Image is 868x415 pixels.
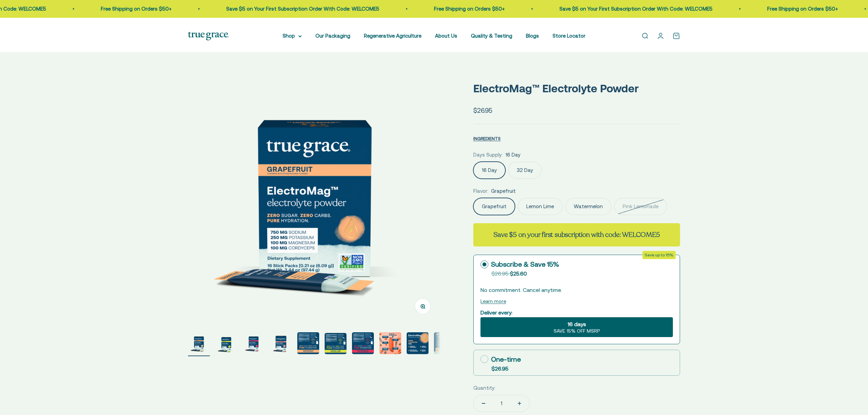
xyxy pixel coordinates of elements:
[379,332,401,354] img: Magnesium for heart health and stress support* Chloride to support pH balance and oxygen flow* So...
[471,33,512,39] a: Quality & Testing
[434,332,456,356] button: Go to item 10
[315,33,350,39] a: Our Packaging
[473,80,680,97] p: ElectroMag™ Electrolyte Powder
[434,6,505,12] a: Free Shipping on Orders $50+
[767,6,838,12] a: Free Shipping on Orders $50+
[101,6,172,12] a: Free Shipping on Orders $50+
[352,332,374,356] button: Go to item 7
[473,384,496,392] label: Quantity:
[473,136,501,141] span: INGREDIENTS
[270,332,292,356] button: Go to item 4
[407,332,429,354] img: Rapid Hydration For: - Exercise endurance* - Stress support* - Electrolyte replenishment* - Muscl...
[473,134,501,143] button: INGREDIENTS
[283,32,302,40] summary: Shop
[493,230,660,239] strong: Save $5 on your first subscription with code: WELCOME5
[407,332,429,356] button: Go to item 9
[474,395,493,412] button: Decrease quantity
[325,333,347,354] img: ElectroMag™
[352,332,374,354] img: ElectroMag™
[188,332,210,354] img: ElectroMag™
[435,33,457,39] a: About Us
[243,332,265,354] img: ElectroMag™
[297,332,319,354] img: 750 mg sodium for fluid balance and cellular communication.* 250 mg potassium supports blood pres...
[226,5,379,13] p: Save $5 on Your First Subscription Order With Code: WELCOME5
[188,332,210,356] button: Go to item 1
[325,333,347,356] button: Go to item 6
[364,33,421,39] a: Regenerative Agriculture
[270,332,292,354] img: ElectroMag™
[559,5,713,13] p: Save $5 on Your First Subscription Order With Code: WELCOME5
[215,332,237,354] img: ElectroMag™
[526,33,539,39] a: Blogs
[434,332,456,354] img: Everyone needs true hydration. From your extreme athletes to you weekend warriors, ElectroMag giv...
[505,151,520,159] span: 16 Day
[473,105,492,116] sale-price: $26.95
[379,332,401,356] button: Go to item 8
[473,187,488,195] legend: Flavor:
[188,71,440,324] img: ElectroMag™
[510,395,529,412] button: Increase quantity
[243,332,265,356] button: Go to item 3
[297,332,319,356] button: Go to item 5
[491,187,516,195] span: Grapefruit
[215,332,237,356] button: Go to item 2
[473,151,503,159] legend: Days Supply:
[553,33,585,39] a: Store Locator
